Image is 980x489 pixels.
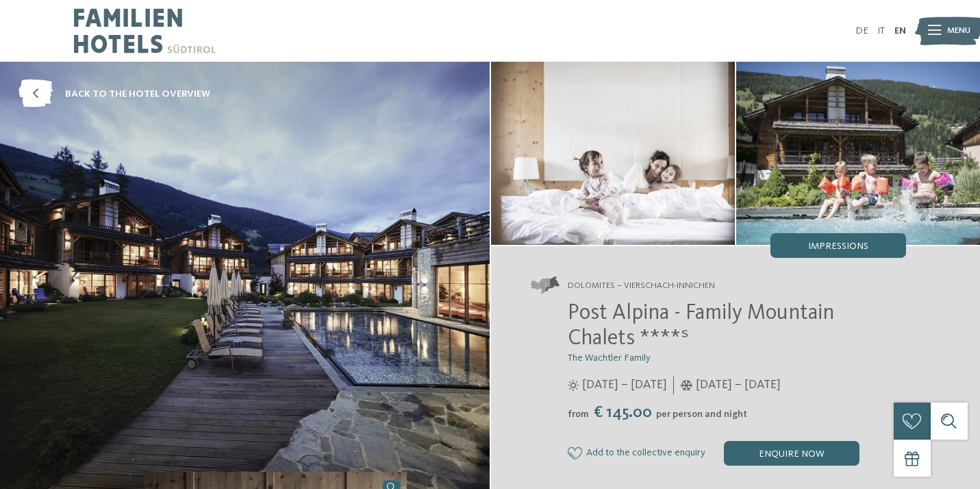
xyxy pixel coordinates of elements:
span: from [568,409,589,419]
a: IT [877,26,885,36]
i: Opening times in winter [680,380,693,391]
a: EN [894,26,906,36]
span: [DATE] – [DATE] [582,377,667,394]
span: per person and night [656,409,747,419]
img: The family hotel in Innichen with Alpine village flair [736,62,980,245]
span: Post Alpina - Family Mountain Chalets ****ˢ [568,302,834,350]
a: DE [855,26,868,36]
span: Add to the collective enquiry [586,448,705,459]
span: € 145.00 [590,405,655,421]
div: enquire now [724,441,859,466]
img: The family hotel in Innichen with Alpine village flair [491,62,735,245]
span: Impressions [808,241,868,251]
span: back to the hotel overview [65,87,210,101]
span: The Wachtler Family [568,353,651,363]
span: Dolomites – Vierschach-Innichen [568,280,715,292]
i: Opening times in summer [568,380,579,391]
span: [DATE] – [DATE] [696,377,781,394]
span: Menu [947,25,970,37]
a: back to the hotel overview [18,80,210,108]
